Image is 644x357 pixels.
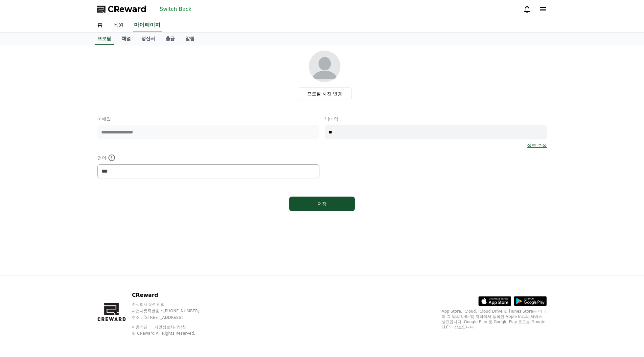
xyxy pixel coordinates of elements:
label: 프로필 사진 변경 [298,87,352,100]
a: 개인정보처리방침 [154,325,186,329]
a: 채널 [116,33,136,45]
a: 알림 [180,33,200,45]
a: 음원 [108,18,129,32]
img: profile_image [309,51,340,82]
a: 이용약관 [132,325,152,329]
p: 사업자등록번호 : [PHONE_NUMBER] [132,308,212,314]
div: 저장 [302,201,342,207]
p: © CReward All Rights Reserved. [132,331,212,336]
p: 언어 [97,154,319,162]
p: 주소 : [STREET_ADDRESS] [132,315,212,320]
button: 저장 [289,197,355,211]
p: CReward [132,291,212,299]
a: 마이페이지 [133,18,162,32]
p: 이메일 [97,116,319,122]
span: CReward [108,4,147,14]
a: CReward [97,4,147,14]
a: 프로필 [95,33,114,45]
a: 출금 [160,33,180,45]
a: 정보 수정 [527,142,547,149]
a: 홈 [92,18,108,32]
p: App Store, iCloud, iCloud Drive 및 iTunes Store는 미국과 그 밖의 나라 및 지역에서 등록된 Apple Inc.의 서비스 상표입니다. Goo... [442,309,547,330]
p: 주식회사 와이피랩 [132,302,212,307]
p: 닉네임 [325,116,547,122]
a: 정산서 [136,33,160,45]
button: Switch Back [157,4,194,14]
